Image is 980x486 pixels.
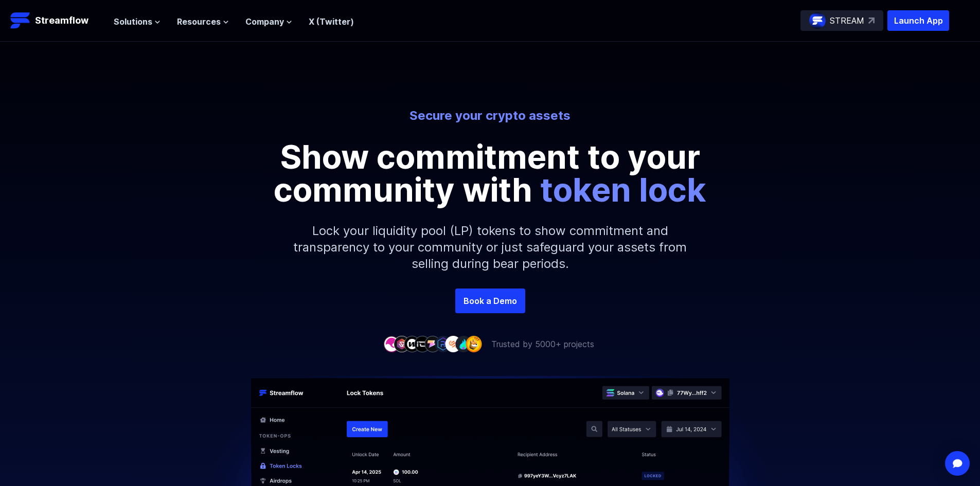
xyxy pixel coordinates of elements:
[177,15,221,28] span: Resources
[445,336,461,352] img: company-7
[245,15,284,28] span: Company
[35,13,88,28] p: Streamflow
[309,16,354,27] a: X (Twitter)
[394,336,410,352] img: company-2
[245,15,292,28] button: Company
[269,206,711,289] p: Lock your liquidity pool (LP) tokens to show commitment and transparency to your community or jus...
[887,10,949,31] button: Launch App
[945,451,970,476] div: Open Intercom Messenger
[414,336,431,352] img: company-4
[424,336,441,352] img: company-5
[259,140,722,206] p: Show commitment to your community with
[491,338,594,350] p: Trusted by 5000+ projects
[455,336,472,352] img: company-8
[540,170,706,209] span: token lock
[435,336,451,352] img: company-6
[809,12,826,29] img: streamflow-logo-circle.png
[466,336,482,352] img: company-9
[114,15,152,28] span: Solutions
[114,15,161,28] button: Solutions
[868,17,875,24] img: top-right-arrow.svg
[455,289,525,313] a: Book a Demo
[830,14,864,27] p: STREAM
[404,336,420,352] img: company-3
[10,10,31,31] img: Streamflow Logo
[10,10,103,31] a: Streamflow
[205,107,775,124] p: Secure your crypto assets
[800,10,883,31] a: STREAM
[383,336,400,352] img: company-1
[177,15,229,28] button: Resources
